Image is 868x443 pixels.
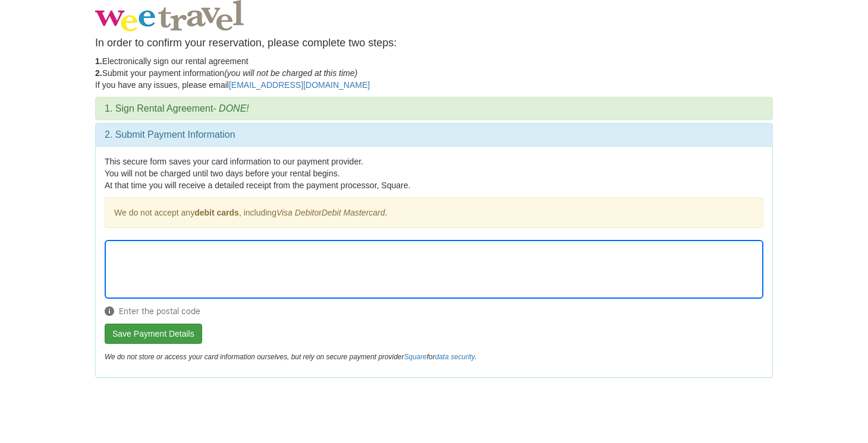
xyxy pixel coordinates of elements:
p: Electronically sign our rental agreement Submit your payment information If you have any issues, ... [95,55,773,91]
h3: 2. Submit Payment Information [105,129,763,140]
h3: 1. Sign Rental Agreement [105,103,763,114]
strong: 2. [95,68,102,78]
em: - DONE! [213,103,249,113]
strong: 1. [95,56,102,66]
em: (you will not be charged at this time) [224,68,357,78]
strong: debit cards [194,208,239,217]
iframe: Secure Credit Card Form [105,241,763,298]
em: Visa Debit [276,208,315,217]
div: We do not accept any , including or . [105,197,763,228]
a: [EMAIL_ADDRESS][DOMAIN_NAME] [229,80,370,90]
span: Enter the postal code [105,305,763,317]
a: Square [404,353,426,361]
p: This secure form saves your card information to our payment provider. You will not be charged unt... [105,156,763,191]
em: We do not store or access your card information ourselves, but rely on secure payment provider for . [105,353,476,361]
button: Save Payment Details [105,324,202,344]
a: data security [435,353,475,361]
em: Debit Mastercard [322,208,385,217]
h4: In order to confirm your reservation, please complete two steps: [95,37,773,49]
